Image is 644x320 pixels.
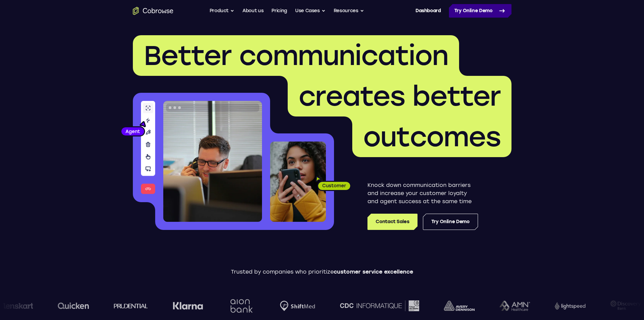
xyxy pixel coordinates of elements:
span: customer service excellence [334,269,413,275]
img: AMN Healthcare [496,301,527,311]
button: Use Cases [295,4,326,18]
a: Try Online Demo [449,4,511,18]
img: Aion Bank [224,292,252,320]
span: outcomes [363,121,501,153]
img: Shiftmed [277,301,312,311]
span: Better communication [144,39,448,72]
button: Product [210,4,235,18]
a: Dashboard [415,4,441,18]
a: Go to the home page [133,7,173,15]
img: avery-dennison [440,301,471,311]
a: Try Online Demo [423,214,478,230]
a: Contact Sales [367,214,417,230]
a: About us [242,4,263,18]
img: CDC Informatique [337,300,416,311]
span: creates better [299,80,501,112]
img: Lightspeed [551,302,582,309]
a: Pricing [271,4,287,18]
img: A customer holding their phone [270,142,326,222]
img: Klarna [169,302,200,310]
img: prudential [111,303,145,308]
p: Knock down communication barriers and increase your customer loyalty and agent success at the sam... [367,181,478,206]
img: A customer support agent talking on the phone [163,101,262,222]
button: Resources [334,4,364,18]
